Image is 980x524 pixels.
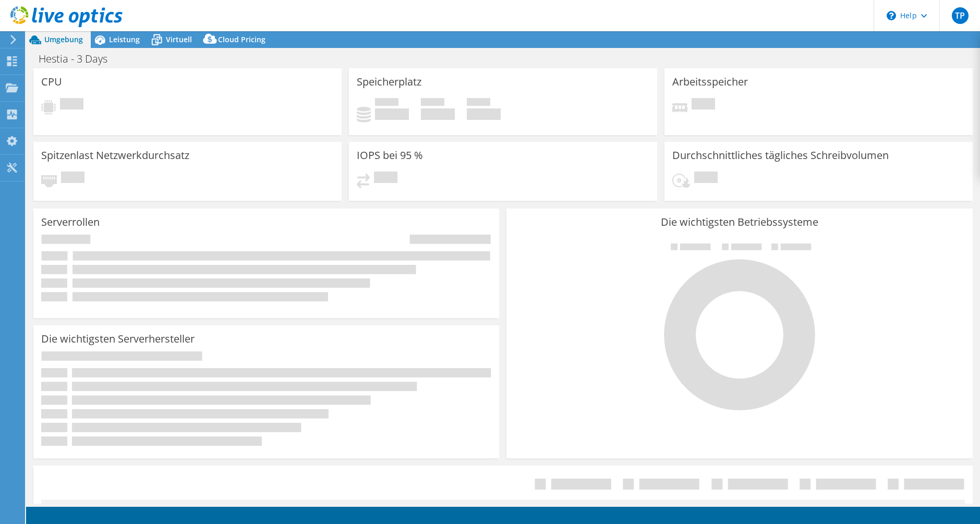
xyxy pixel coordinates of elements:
[218,34,265,44] span: Cloud Pricing
[375,108,409,120] h4: 0 GiB
[60,98,83,112] span: Ausstehend
[357,150,423,161] h3: IOPS bei 95 %
[672,76,748,88] h3: Arbeitsspeicher
[34,53,124,65] h1: Hestia - 3 Days
[421,98,444,108] span: Verfügbar
[41,333,195,345] h3: Die wichtigsten Serverhersteller
[41,216,100,228] h3: Serverrollen
[514,216,964,228] h3: Die wichtigsten Betriebssysteme
[887,11,896,20] svg: \n
[692,98,715,112] span: Ausstehend
[41,150,189,161] h3: Spitzenlast Netzwerkdurchsatz
[375,98,398,108] span: Belegt
[467,108,501,120] h4: 0 GiB
[109,34,140,44] span: Leistung
[421,108,455,120] h4: 0 GiB
[44,34,83,44] span: Umgebung
[374,172,397,186] span: Ausstehend
[41,76,62,88] h3: CPU
[61,172,84,186] span: Ausstehend
[467,98,490,108] span: Insgesamt
[357,76,421,88] h3: Speicherplatz
[672,150,889,161] h3: Durchschnittliches tägliches Schreibvolumen
[166,34,192,44] span: Virtuell
[694,172,718,186] span: Ausstehend
[952,7,969,24] span: TP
